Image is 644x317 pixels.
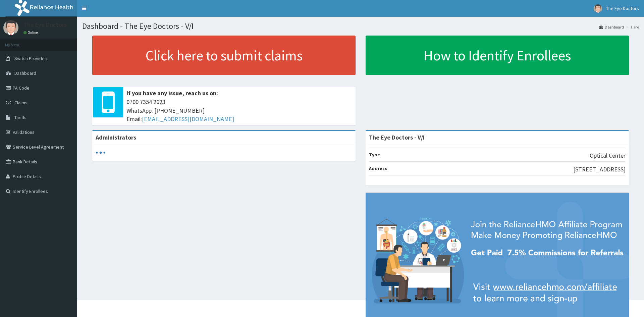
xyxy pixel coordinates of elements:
p: Optical Center [590,151,626,160]
img: User Image [3,20,18,35]
p: The Eye Doctors [23,22,67,28]
span: 0700 7354 2623 WhatsApp: [PHONE_NUMBER] Email: [126,98,352,123]
a: Click here to submit claims [92,36,356,75]
span: Claims [14,100,28,106]
svg: audio-loading [96,148,106,158]
b: Address [369,165,387,171]
b: Administrators [96,134,136,141]
strong: The Eye Doctors - V/I [369,134,425,141]
span: Tariffs [14,114,26,120]
p: [STREET_ADDRESS] [573,165,626,174]
a: [EMAIL_ADDRESS][DOMAIN_NAME] [142,115,234,123]
a: Online [23,30,40,35]
a: How to Identify Enrollees [366,36,629,75]
b: If you have any issue, reach us on: [126,89,218,97]
h1: Dashboard - The Eye Doctors - V/I [82,22,639,31]
li: Here [625,24,639,30]
span: The Eye Doctors [606,5,639,11]
span: Dashboard [14,70,36,76]
img: User Image [594,4,602,13]
b: Type [369,152,380,158]
a: Dashboard [599,24,624,30]
span: Switch Providers [14,55,49,61]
